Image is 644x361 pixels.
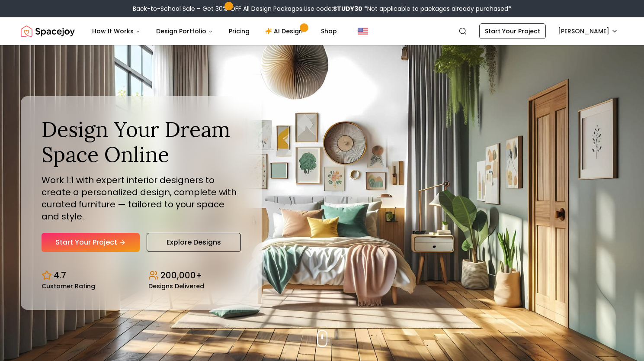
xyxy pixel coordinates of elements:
span: Use code: [304,4,362,13]
div: Design stats [42,262,241,289]
button: [PERSON_NAME] [553,23,623,39]
small: Designs Delivered [148,283,204,289]
p: 4.7 [54,269,66,281]
a: Spacejoy [21,23,75,40]
img: Spacejoy Logo [21,23,75,40]
p: 200,000+ [160,269,202,281]
h1: Design Your Dream Space Online [42,117,241,167]
span: *Not applicable to packages already purchased* [362,4,511,13]
a: Pricing [222,23,256,40]
nav: Global [21,17,623,45]
b: STUDY30 [333,4,362,13]
a: Explore Designs [147,233,241,252]
a: Shop [314,23,344,40]
a: Start Your Project [479,23,546,39]
small: Customer Rating [42,283,95,289]
div: Back-to-School Sale – Get 30% OFF All Design Packages. [133,4,511,13]
button: How It Works [85,23,147,40]
a: AI Design [258,23,312,40]
nav: Main [85,23,344,40]
a: Start Your Project [42,233,140,252]
img: United States [358,26,368,36]
p: Work 1:1 with expert interior designers to create a personalized design, complete with curated fu... [42,174,241,222]
button: Design Portfolio [149,23,220,40]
